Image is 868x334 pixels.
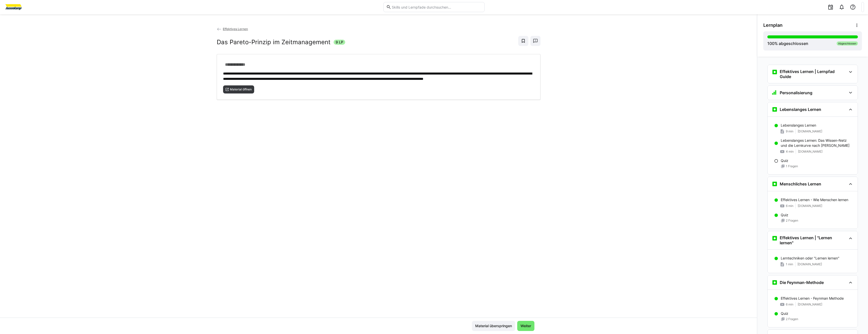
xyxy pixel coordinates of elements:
[781,138,854,148] p: Lebenslanges Lernen: Das Wissen-Netz und die Lernkurve nach [PERSON_NAME]
[223,27,248,31] span: Effektives Lernen
[786,219,798,223] span: 2 Fragen
[780,69,847,79] h3: Effektives Lernen | Lernpfad Guide
[786,317,798,321] span: 2 Fragen
[781,123,816,128] p: Lebenslanges Lernen
[474,323,513,328] span: Material überspringen
[780,107,821,112] h3: Lebenslanges Lernen
[798,204,822,208] span: [DOMAIN_NAME]
[781,311,788,316] p: Quiz
[780,280,824,285] h3: Die Feynman-Methode
[223,85,254,93] button: Material öffnen
[391,5,482,9] input: Skills und Lernpfade durchsuchen…
[780,181,821,186] h3: Menschliches Lernen
[780,90,812,95] h3: Personalisierung
[217,27,248,31] a: Effektives Lernen
[217,38,331,46] h2: Das Pareto-Prinzip im Zeitmanagement
[517,321,534,331] button: Weiter
[763,22,783,28] span: Lernplan
[837,41,858,45] div: Abgeschlossen
[786,150,794,154] span: 4 min
[229,87,252,91] span: Material öffnen
[472,321,515,331] button: Material überspringen
[781,158,788,163] p: Quiz
[780,235,847,245] h3: Effektives Lernen | "Lernen lernen"
[781,212,788,218] p: Quiz
[786,262,793,266] span: 1 min
[786,129,793,133] span: 9 min
[786,302,793,306] span: 6 min
[798,150,822,154] span: [DOMAIN_NAME]
[520,323,532,328] span: Weiter
[767,41,774,46] span: 100
[781,197,848,202] p: Effektives Lernen - Wie Menschen lernen
[767,40,808,46] div: % abgeschlossen
[786,164,798,168] span: 1 Fragen
[797,262,822,266] span: [DOMAIN_NAME]
[798,302,822,306] span: [DOMAIN_NAME]
[786,204,793,208] span: 6 min
[781,296,844,301] p: Effektives Lernen - Feynman Methode
[336,40,343,45] span: 9 LP
[781,256,839,261] p: Lerntechniken oder "Lernen lernen"
[798,129,822,133] span: [DOMAIN_NAME]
